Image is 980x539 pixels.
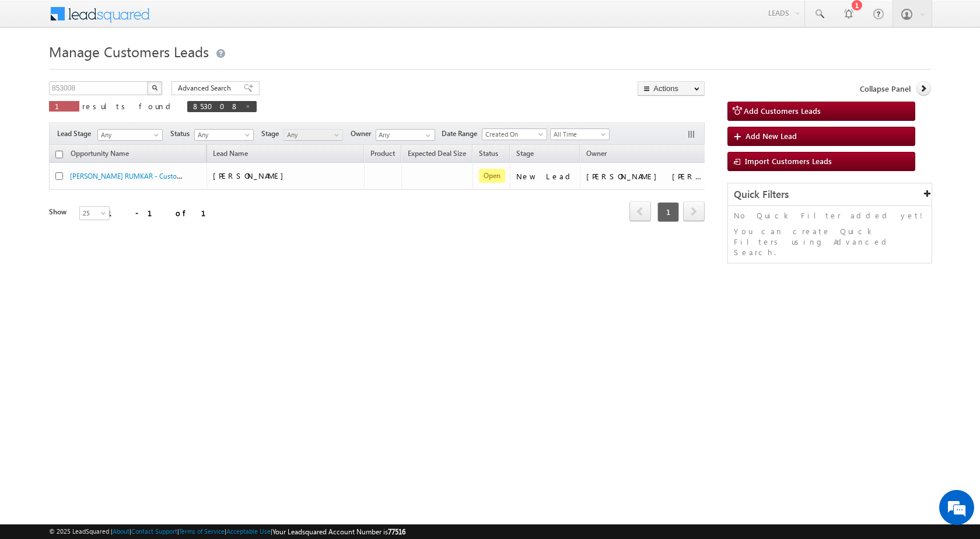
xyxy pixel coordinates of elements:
[82,101,175,111] span: results found
[70,171,211,180] a: [PERSON_NAME] RUMKAR - Customers Leads
[629,201,651,221] span: prev
[226,527,271,535] a: Acceptable Use
[213,171,289,180] span: [PERSON_NAME]
[178,83,235,93] span: Advanced Search
[170,128,194,139] span: Status
[131,527,177,535] a: Contact Support
[516,171,575,182] div: New Lead
[482,129,543,140] span: Created On
[55,101,73,111] span: 1
[80,208,111,218] span: 25
[193,101,239,111] span: 853008
[272,527,405,536] span: Your Leadsquared Account Number is
[744,106,821,116] span: Add Customers Leads
[482,128,547,140] a: Created On
[734,226,926,258] p: You can create Quick Filters using Advanced Search.
[728,183,932,206] div: Quick Filters
[550,128,610,140] a: All Time
[71,149,129,158] span: Opportunity Name
[97,129,163,141] a: Any
[49,207,70,217] div: Show
[49,42,209,61] span: Manage Customers Leads
[194,129,254,141] a: Any
[402,147,472,162] a: Expected Deal Size
[734,210,926,221] p: No Quick Filter added yet!
[683,203,705,221] a: next
[79,206,110,220] a: 25
[261,128,283,139] span: Stage
[179,527,225,535] a: Terms of Service
[207,147,254,162] span: Lead Name
[49,526,405,537] span: © 2025 LeadSquared | | | | |
[55,151,63,158] input: Check all records
[510,147,540,162] a: Stage
[860,84,911,94] span: Collapse Panel
[629,203,651,221] a: prev
[65,147,135,162] a: Opportunity Name
[683,201,705,221] span: next
[284,130,339,140] span: Any
[442,128,482,139] span: Date Range
[283,129,343,141] a: Any
[473,147,504,162] a: Status
[408,149,466,158] span: Expected Deal Size
[479,169,505,183] span: Open
[551,129,606,140] span: All Time
[107,206,220,220] div: 1 - 1 of 1
[195,130,250,140] span: Any
[419,130,434,141] a: Show All Items
[376,129,435,141] input: Type to Search
[657,202,679,222] span: 1
[388,527,405,536] span: 77516
[516,149,534,158] span: Stage
[745,156,832,166] span: Import Customers Leads
[98,130,159,140] span: Any
[370,149,395,158] span: Product
[351,128,376,139] span: Owner
[745,131,797,141] span: Add New Lead
[638,81,705,96] button: Actions
[57,128,96,139] span: Lead Stage
[586,171,703,182] div: [PERSON_NAME] [PERSON_NAME]
[113,527,129,535] a: About
[152,85,157,91] img: Search
[586,149,607,158] span: Owner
